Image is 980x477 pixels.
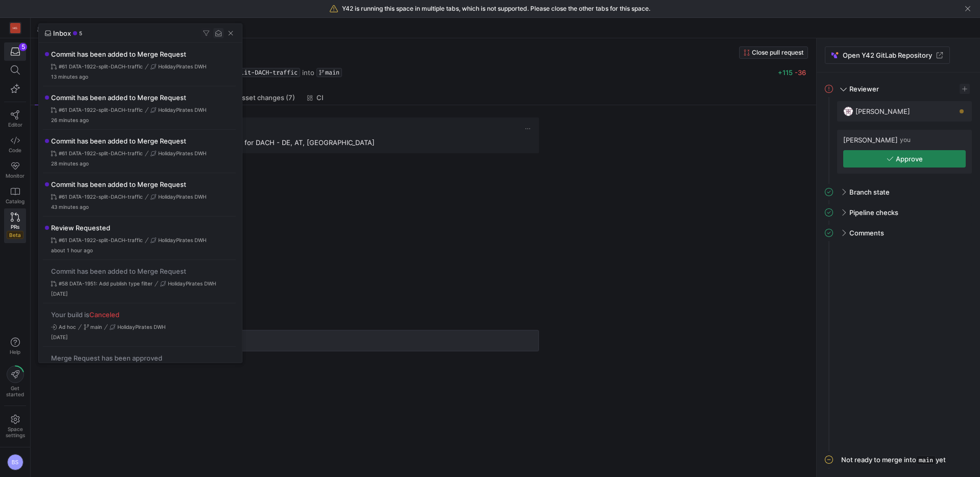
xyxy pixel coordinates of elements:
span: HolidayPirates DWH [158,107,206,113]
span: Commit has been added to Merge Request [51,50,186,58]
span: main [90,324,102,330]
span: HolidayPirates DWH [158,63,206,69]
span: [DATE] [51,291,68,297]
span: Inbox [53,29,71,37]
span: about 1 hour ago [51,247,93,253]
span: #61 DATA-1922-split-DACH-traffic [59,194,143,200]
span: Review Requested [51,224,110,232]
span: Ad hoc [59,324,76,330]
div: Press SPACE to select this row. [43,217,242,260]
span: Commit has been added to Merge Request [51,267,186,275]
span: Commit has been added to Merge Request [51,180,186,188]
span: Commit has been added to Merge Request [51,137,186,145]
div: Press SPACE to select this row. [43,43,242,86]
span: #61 DATA-1922-split-DACH-traffic [59,237,143,243]
span: HolidayPirates DWH [158,150,206,156]
span: 5 [79,30,82,36]
div: Press SPACE to select this row. [43,130,242,173]
span: #61 DATA-1922-split-DACH-traffic [59,150,143,156]
span: #58 DATA-1951: Add publish type filter [59,280,153,287]
span: Your build is [51,311,119,319]
div: Press SPACE to select this row. [43,86,242,130]
span: HolidayPirates DWH [158,237,206,243]
span: Commit has been added to Merge Request [51,93,186,102]
div: Press SPACE to select this row. [43,347,242,390]
span: Canceled [89,311,119,319]
span: [DATE] [51,334,68,340]
span: HolidayPirates DWH [168,280,216,287]
span: HolidayPirates DWH [117,324,165,330]
span: Merge Request has been approved [51,354,162,362]
span: 43 minutes ago [51,204,89,210]
span: 26 minutes ago [51,117,89,123]
div: Press SPACE to select this row. [43,260,242,303]
div: Press SPACE to select this row. [43,173,242,217]
span: #61 DATA-1922-split-DACH-traffic [59,63,143,69]
span: #61 DATA-1922-split-DACH-traffic [59,107,143,113]
div: Press SPACE to select this row. [43,303,242,347]
span: HolidayPirates DWH [158,194,206,200]
span: 28 minutes ago [51,160,89,166]
span: 13 minutes ago [51,74,88,80]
